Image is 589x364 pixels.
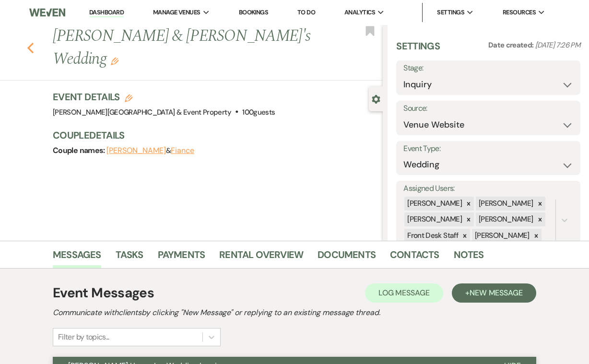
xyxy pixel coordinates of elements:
span: [PERSON_NAME][GEOGRAPHIC_DATA] & Event Property [53,107,231,117]
span: & [106,146,194,155]
h1: [PERSON_NAME] & [PERSON_NAME]'s Wedding [53,25,313,70]
h3: Settings [396,39,440,60]
div: Filter by topics... [58,331,109,343]
a: Contacts [390,247,439,268]
span: Analytics [344,8,375,17]
a: Messages [53,247,101,268]
label: Event Type: [403,142,573,156]
span: 100 guests [242,107,275,117]
h3: Couple Details [53,129,373,142]
a: Notes [454,247,484,268]
span: New Message [470,288,523,298]
a: Payments [158,247,205,268]
a: Tasks [116,247,143,268]
span: Couple names: [53,145,106,155]
button: Close lead details [372,94,380,103]
label: Assigned Users: [403,182,573,196]
div: [PERSON_NAME] [404,197,463,211]
button: Fiance [171,147,194,154]
button: +New Message [452,283,536,303]
img: Weven Logo [29,2,65,23]
span: Log Message [378,288,430,298]
a: Dashboard [89,8,124,17]
div: [PERSON_NAME] [404,212,463,226]
span: Resources [503,8,536,17]
div: [PERSON_NAME] [476,212,535,226]
h1: Event Messages [53,283,154,303]
button: Edit [111,57,118,65]
span: Settings [437,8,464,17]
span: [DATE] 7:26 PM [535,40,580,50]
div: [PERSON_NAME] [472,229,531,243]
a: Bookings [239,8,269,16]
a: To Do [297,8,315,16]
span: Date created: [488,40,535,50]
h2: Communicate with clients by clicking "New Message" or replying to an existing message thread. [53,307,536,318]
label: Stage: [403,61,573,75]
span: Manage Venues [153,8,200,17]
button: [PERSON_NAME] [106,147,166,154]
div: [PERSON_NAME] [476,197,535,211]
button: Log Message [365,283,443,303]
a: Documents [318,247,376,268]
a: Rental Overview [219,247,303,268]
h3: Event Details [53,90,275,104]
label: Source: [403,102,573,116]
div: Front Desk Staff [404,229,459,243]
